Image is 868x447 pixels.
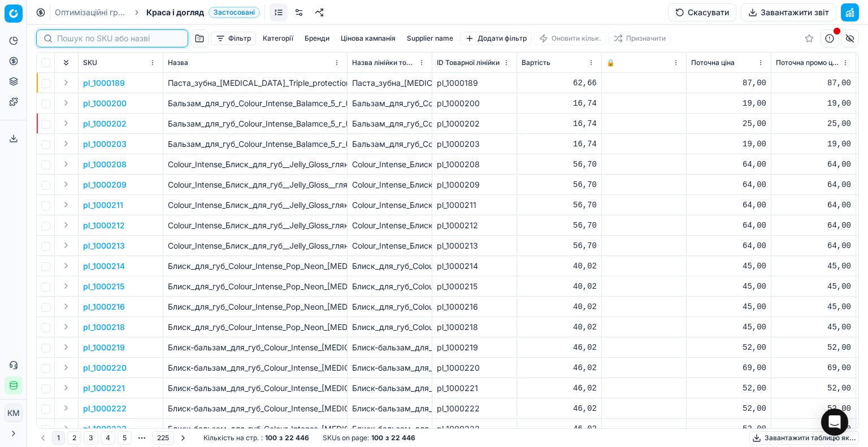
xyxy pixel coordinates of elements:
div: Блиск_для_губ_Colour_Intense_Pop_Neon_[MEDICAL_DATA]_10_мл_(01_яблуко) [352,322,427,333]
div: pl_1000200 [437,98,512,109]
nav: pagination [36,430,190,446]
button: Expand [59,401,73,415]
div: 69,00 [691,362,766,374]
p: Блиск_для_губ_Colour_Intense_Pop_Neon_[MEDICAL_DATA]_10_мл_(04_цитрус) [168,281,342,292]
p: Блиск_для_губ_Colour_Intense_Pop_Neon_[MEDICAL_DATA]_10_мл_(03_банан) [168,301,342,313]
p: Блиск-бальзам_для_губ_Colour_Intense_[MEDICAL_DATA]_Juicy_Pop_10_мл_(tropical_shake_15) [168,403,342,414]
div: 16,74 [522,118,597,129]
div: pl_1000208 [437,159,512,170]
div: 52,00 [691,383,766,394]
button: pl_1000222 [83,403,127,414]
div: pl_1000219 [437,342,512,353]
div: 45,00 [776,322,851,333]
span: SKU [83,58,97,67]
div: 25,00 [776,118,851,129]
div: pl_1000211 [437,199,512,211]
button: 3 [84,431,98,445]
button: Оновити кільк. [534,32,606,45]
div: 45,00 [776,301,851,313]
div: pl_1000214 [437,261,512,272]
strong: 100 [371,433,383,442]
button: Завантажити звіт [741,3,836,21]
div: 45,00 [776,281,851,292]
p: pl_1000189 [83,77,125,89]
div: 56,70 [522,179,597,190]
button: pl_1000202 [83,118,127,129]
p: pl_1000212 [83,220,125,231]
span: Краса і доглядЗастосовані [146,7,260,18]
div: pl_1000189 [437,77,512,89]
p: pl_1000200 [83,98,127,109]
div: 46,02 [522,423,597,435]
p: pl_1000216 [83,301,125,313]
p: Colour_Intense_Блиск_для_губ__Jelly_Gloss_глянець_відтінок_11_(голографік)_6_мл_ [168,240,342,251]
button: pl_1000221 [83,383,125,394]
div: Блиск_для_губ_Colour_Intense_Pop_Neon_[MEDICAL_DATA]_10_мл_(04_цитрус) [352,281,427,292]
button: Expand [59,300,73,313]
div: pl_1000202 [437,118,512,129]
span: Назва лінійки товарів [352,58,416,67]
button: pl_1000211 [83,199,123,211]
button: pl_1000219 [83,342,125,353]
button: Expand [59,238,73,252]
div: 45,00 [691,281,766,292]
div: pl_1000215 [437,281,512,292]
div: pl_1000213 [437,240,512,251]
div: Блиск-бальзам_для_губ_Colour_Intense_[MEDICAL_DATA]_Juicy_Pop_10_мл_(tropical_shake_15) [352,403,427,414]
div: : [203,433,309,442]
div: 19,00 [776,98,851,109]
button: Фільтр [211,32,256,45]
strong: 22 446 [391,433,415,442]
span: КM [5,405,22,422]
button: pl_1000214 [83,261,125,272]
span: Кількість на стр. [203,433,259,442]
div: Блиск-бальзам_для_губ_Colour_Intense_[MEDICAL_DATA]_Juicy_Pop_10_мл_(candy_fantasy_12) [352,362,427,374]
div: 69,00 [776,362,851,374]
div: Блиск-бальзам_для_губ_Colour_Intense_[MEDICAL_DATA]_Juicy_Pop_10_мл_(fresh_mango_13) [352,342,427,353]
div: Паста_зубна_[MEDICAL_DATA]_Triple_protection_Fresh&Minty_100_мл [352,77,427,89]
div: Colour_Intense_Блиск_для_губ__Jelly_Gloss_глянець_відтінок_06_(шимер_рожевий)_6_мл [352,159,427,170]
button: Expand [59,381,73,394]
button: Expand [59,116,73,130]
div: 64,00 [776,159,851,170]
div: Colour_Intense_Блиск_для_губ__Jelly_Gloss_глянець_відтінок_10_(шимер_тилесний)_6_мл [352,199,427,211]
p: Блиск_для_губ_Colour_Intense_Pop_Neon_[MEDICAL_DATA]_10_мл_(01_яблуко) [168,322,342,333]
button: 2 [67,431,81,445]
div: pl_1000212 [437,220,512,231]
nav: breadcrumb [55,7,260,18]
button: Expand [59,177,73,191]
button: Expand [59,137,73,150]
button: Expand [59,320,73,333]
span: 🔒 [606,58,615,67]
p: pl_1000220 [83,362,127,374]
button: pl_1000208 [83,159,127,170]
p: pl_1000218 [83,322,125,333]
div: 64,00 [691,159,766,170]
p: Блиск-бальзам_для_губ_Colour_Intense_[MEDICAL_DATA]_Juicy_Pop_10_мл_(fresh_mango_13) [168,342,342,353]
div: 56,70 [522,220,597,231]
div: 40,02 [522,261,597,272]
div: pl_1000220 [437,362,512,374]
button: 225 [152,431,174,445]
div: 87,00 [776,77,851,89]
button: Go to previous page [36,431,50,445]
div: 52,00 [776,403,851,414]
div: Open Intercom Messenger [821,409,848,436]
button: Go to next page [176,431,190,445]
strong: 22 446 [285,433,309,442]
div: pl_1000222 [437,403,512,414]
button: Скасувати [668,3,736,21]
div: 62,66 [522,77,597,89]
button: Expand all [59,56,73,70]
p: Бальзам_для_губ_Colour_Intense_Balamce_5_г_(02_ківі) [168,138,342,150]
a: Оптимізаційні групи [55,7,127,18]
button: Expand [59,96,73,110]
div: Блиск_для_губ_Colour_Intense_Pop_Neon_[MEDICAL_DATA]_10_мл_(05_ягода) [352,261,427,272]
span: Назва [168,58,188,67]
div: 52,00 [691,403,766,414]
div: Colour_Intense_Блиск_для_губ__Jelly_Gloss_глянець_відтінок_11_(голографік)_6_мл_ [352,240,427,251]
div: 40,02 [522,301,597,313]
